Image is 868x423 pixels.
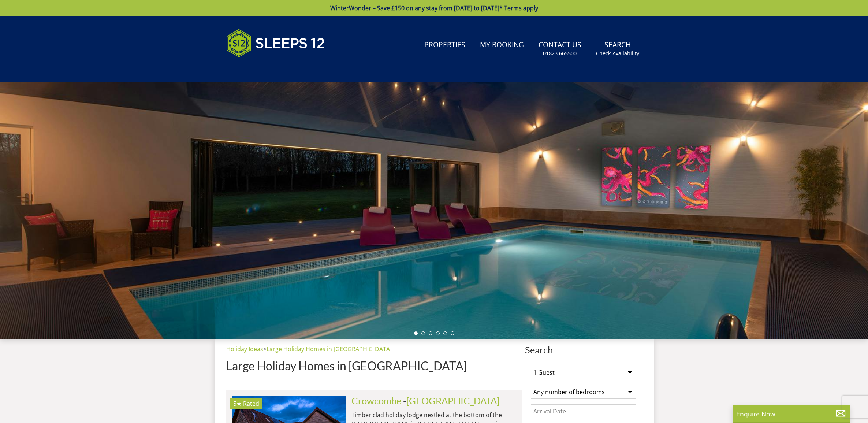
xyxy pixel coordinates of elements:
[736,409,846,419] p: Enquire Now
[263,345,267,353] span: >
[403,395,500,406] span: -
[233,400,242,408] span: Crowcombe has a 5 star rating under the Quality in Tourism Scheme
[406,395,500,406] a: [GEOGRAPHIC_DATA]
[421,37,468,53] a: Properties
[243,400,259,408] span: Rated
[477,37,527,53] a: My Booking
[543,50,577,57] small: 01823 665500
[596,50,639,57] small: Check Availability
[223,66,299,72] iframe: Customer reviews powered by Trustpilot
[226,345,263,353] a: Holiday Ideas
[536,37,584,61] a: Contact Us01823 665500
[226,25,325,62] img: Sleeps 12
[593,37,642,61] a: SearchCheck Availability
[351,395,401,406] a: Crowcombe
[525,345,642,355] span: Search
[226,359,522,372] h1: Large Holiday Homes in [GEOGRAPHIC_DATA]
[531,404,636,418] input: Arrival Date
[267,345,392,353] a: Large Holiday Homes in [GEOGRAPHIC_DATA]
